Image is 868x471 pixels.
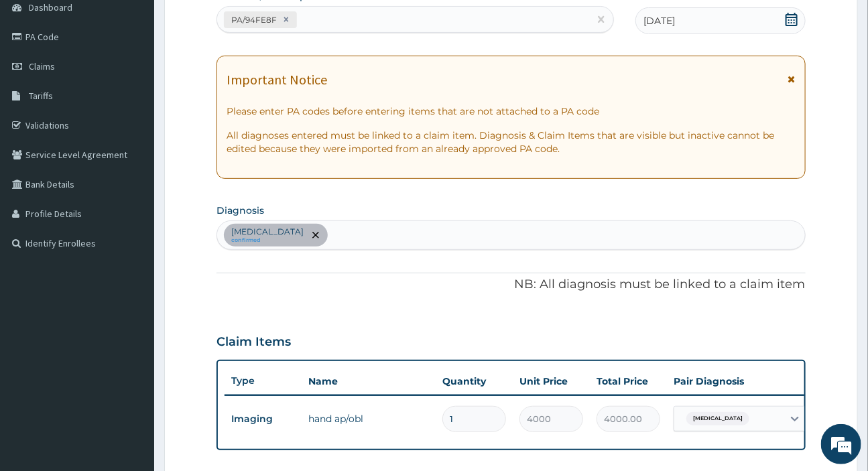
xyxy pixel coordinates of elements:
[216,204,264,217] label: Diagnosis
[644,14,676,27] span: [DATE]
[590,368,667,395] th: Total Price
[302,405,436,432] td: hand ap/obl
[29,60,55,72] span: Claims
[216,335,291,350] h3: Claim Items
[29,1,72,13] span: Dashboard
[436,368,513,395] th: Quantity
[70,75,225,92] div: Chat with us now
[220,7,252,39] div: Minimize live chat window
[216,276,805,293] p: NB: All diagnosis must be linked to a claim item
[7,322,255,369] textarea: Type your message and hit 'Enter'
[310,229,322,241] span: remove selection option
[227,12,279,27] div: PA/94FE8F
[231,237,304,244] small: confirmed
[29,90,53,102] span: Tariffs
[227,72,327,87] h1: Important Notice
[227,105,795,118] p: Please enter PA codes before entering items that are not attached to a PA code
[231,226,304,237] p: [MEDICAL_DATA]
[302,368,436,395] th: Name
[227,129,795,155] p: All diagnoses entered must be linked to a claim item. Diagnosis & Claim Items that are visible bu...
[513,368,590,395] th: Unit Price
[667,368,814,395] th: Pair Diagnosis
[686,412,749,425] span: [MEDICAL_DATA]
[225,407,302,431] td: Imaging
[78,147,185,282] span: We're online!
[225,368,302,393] th: Type
[25,67,54,100] img: d_794563401_company_1708531726252_794563401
